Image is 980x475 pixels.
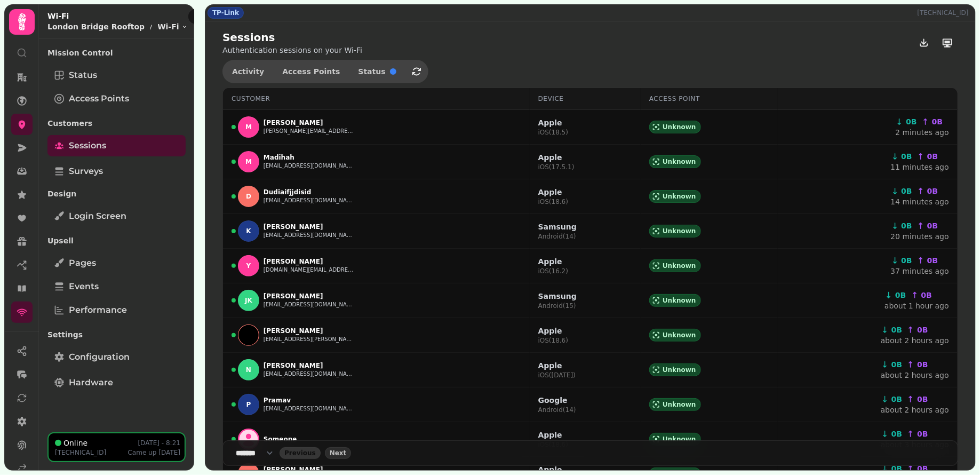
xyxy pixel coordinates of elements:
[47,325,186,344] p: Settings
[222,30,362,45] h2: Sessions
[895,128,949,137] a: 2 minutes ago
[264,361,354,370] p: [PERSON_NAME]
[927,187,938,195] span: 0B
[881,406,949,414] a: about 2 hours ago
[274,61,348,82] button: Access Points
[222,45,362,56] p: Authentication sessions on your Wi-Fi
[157,21,187,32] button: Wi-Fi
[264,118,354,127] p: [PERSON_NAME]
[69,165,103,178] span: Surveys
[39,39,194,432] nav: Tabs
[222,440,958,466] nav: Pagination
[47,231,186,250] p: Upsell
[282,68,340,75] span: Access Points
[927,221,938,230] span: 0B
[917,464,928,473] span: 0B
[264,405,354,413] button: [EMAIL_ADDRESS][DOMAIN_NAME]
[47,299,186,321] a: Performance
[663,157,696,166] span: Unknown
[264,292,354,300] p: [PERSON_NAME]
[895,291,906,299] span: 0B
[232,68,264,75] span: Activity
[538,464,575,475] p: Apple
[663,435,696,444] span: Unknown
[538,406,576,414] p: Android ( 14 )
[245,297,252,304] span: JK
[921,291,932,299] span: 0B
[538,256,569,267] p: Apple
[47,205,186,227] a: Login screen
[264,335,354,344] button: [EMAIL_ADDRESS][PERSON_NAME][DOMAIN_NAME]
[663,400,696,409] span: Unknown
[47,276,186,297] a: Events
[47,43,186,62] p: Mission Control
[264,370,354,378] button: [EMAIL_ADDRESS][DOMAIN_NAME]
[264,465,354,474] p: [PERSON_NAME]
[264,300,354,309] button: [EMAIL_ADDRESS][DOMAIN_NAME]
[280,447,321,459] button: back
[138,439,181,447] p: [DATE] - 8:21
[246,227,251,235] span: K
[538,197,569,206] p: iOS ( 18.6 )
[932,117,943,126] span: 0B
[881,336,949,345] a: about 2 hours ago
[264,162,354,170] button: [EMAIL_ADDRESS][DOMAIN_NAME]
[902,187,912,195] span: 0B
[47,161,186,182] a: Surveys
[663,123,696,131] span: Unknown
[663,262,696,270] span: Unknown
[891,430,902,438] span: 0B
[47,432,186,462] button: Online[DATE] - 8:21[TECHNICAL_ID]Came up[DATE]
[350,61,405,82] button: Status
[47,184,186,203] p: Design
[538,360,576,371] p: Apple
[891,360,902,369] span: 0B
[538,336,569,345] p: iOS ( 18.6 )
[902,256,912,265] span: 0B
[63,438,87,448] p: Online
[927,152,938,161] span: 0B
[69,351,130,363] span: Configuration
[891,326,902,334] span: 0B
[538,232,577,241] p: Android ( 14 )
[891,232,949,241] a: 20 minutes ago
[47,372,186,393] a: Hardware
[885,302,949,310] a: about 1 hour ago
[69,139,106,152] span: Sessions
[264,257,354,266] p: [PERSON_NAME]
[891,163,949,171] a: 11 minutes ago
[538,117,569,128] p: Apple
[232,94,521,103] div: Customer
[917,360,928,369] span: 0B
[891,395,902,403] span: 0B
[264,223,354,231] p: [PERSON_NAME]
[47,65,186,86] a: Status
[538,152,575,163] p: Apple
[47,114,186,133] p: Customers
[917,395,928,403] span: 0B
[208,7,244,19] div: TP-Link
[264,396,354,405] p: Pramav
[881,371,949,379] a: about 2 hours ago
[538,128,569,137] p: iOS ( 18.5 )
[246,366,251,374] span: N
[47,346,186,368] a: Configuration
[47,135,186,156] a: Sessions
[69,280,99,293] span: Events
[325,447,352,459] button: next
[284,450,316,456] span: Previous
[69,92,129,105] span: Access Points
[918,9,973,17] p: [TECHNICAL_ID]
[246,193,251,200] span: D
[238,325,259,345] img: K .
[538,302,577,310] p: Android ( 15 )
[358,68,386,75] span: Status
[55,448,106,457] p: [TECHNICAL_ID]
[902,152,912,161] span: 0B
[69,210,126,223] span: Login screen
[264,196,354,205] button: [EMAIL_ADDRESS][DOMAIN_NAME]
[264,127,354,136] button: [PERSON_NAME][EMAIL_ADDRESS][DOMAIN_NAME]
[902,221,912,230] span: 0B
[891,267,949,275] a: 37 minutes ago
[538,187,569,197] p: Apple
